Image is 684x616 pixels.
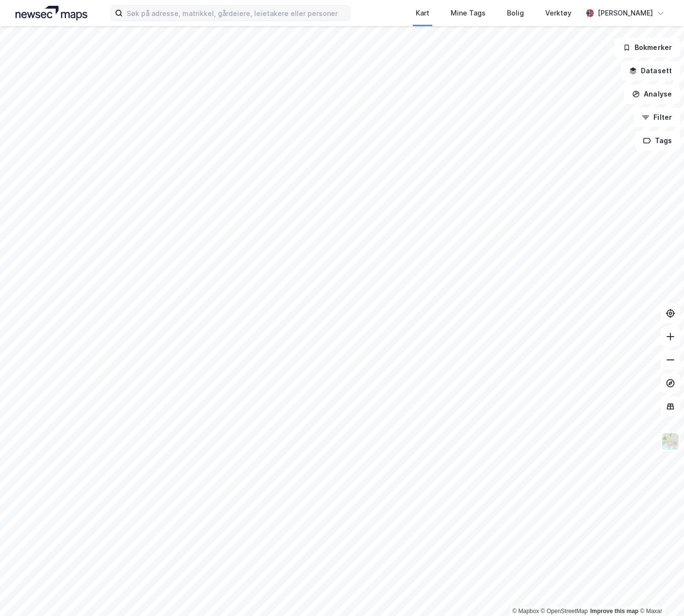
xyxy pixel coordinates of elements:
[635,569,684,616] iframe: Chat Widget
[507,7,524,19] div: Bolig
[624,84,680,104] button: Analyse
[661,432,680,451] img: Z
[615,38,680,57] button: Bokmerker
[123,6,350,20] input: Søk på adresse, matrikkel, gårdeiere, leietakere eller personer
[634,108,680,127] button: Filter
[598,7,653,19] div: [PERSON_NAME]
[545,7,571,19] div: Verktøy
[621,61,680,81] button: Datasett
[590,608,638,615] a: Improve this map
[635,131,680,150] button: Tags
[451,7,486,19] div: Mine Tags
[16,6,87,20] img: logo.a4113a55bc3d86da70a041830d287a7e.svg
[541,608,588,615] a: OpenStreetMap
[512,608,539,615] a: Mapbox
[416,7,429,19] div: Kart
[635,569,684,616] div: Kontrollprogram for chat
